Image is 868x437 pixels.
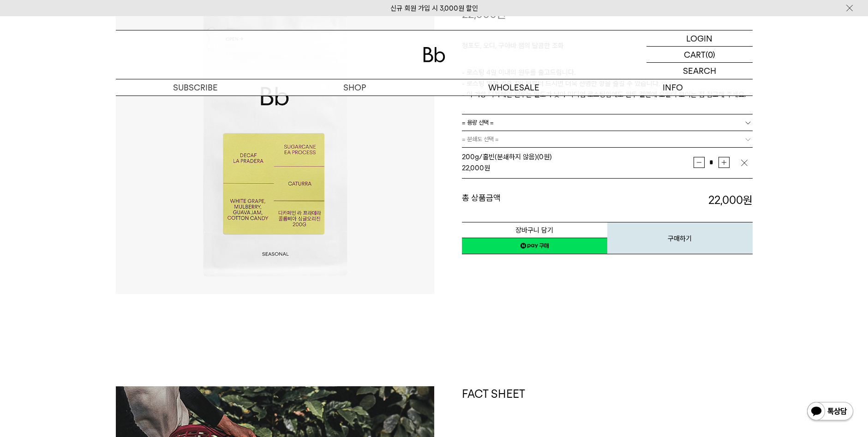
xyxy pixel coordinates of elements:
[275,79,434,96] a: SHOP
[694,157,705,168] button: 감소
[647,47,753,63] a: CART (0)
[740,158,749,168] img: 삭제
[806,401,854,423] img: 카카오톡 채널 1:1 채팅 버튼
[607,222,753,254] button: 구매하기
[390,4,478,12] a: 신규 회원 가입 시 3,000원 할인
[683,63,716,79] p: SEARCH
[462,114,494,131] span: = 용량 선택 =
[706,47,715,62] p: (0)
[718,157,730,168] button: 증가
[462,131,499,147] span: = 분쇄도 선택 =
[462,153,552,161] span: 200g/홀빈(분쇄하지 않음) (0원)
[684,47,706,62] p: CART
[116,79,275,96] a: SUBSCRIBE
[434,79,593,96] p: WHOLESALE
[423,47,445,62] img: 로고
[593,79,753,96] p: INFO
[462,162,694,174] div: 원
[686,30,712,46] p: LOGIN
[743,193,753,207] b: 원
[462,222,607,238] button: 장바구니 담기
[462,164,484,172] strong: 22,000
[462,192,607,208] dt: 총 상품금액
[708,193,753,207] strong: 22,000
[462,238,607,254] a: 새창
[647,30,753,47] a: LOGIN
